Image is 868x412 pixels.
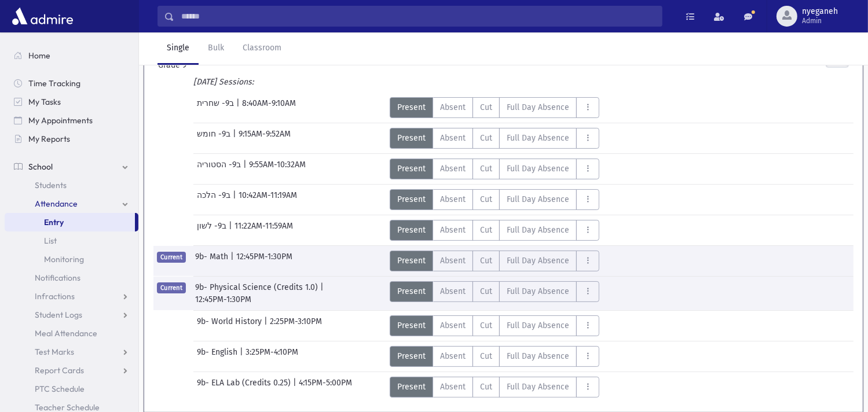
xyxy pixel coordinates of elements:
[440,285,466,297] span: Absent
[157,252,186,263] span: Current
[320,281,326,293] span: |
[390,281,599,302] div: AttTypes
[5,287,138,306] a: Infractions
[9,5,76,28] img: AdmirePro
[480,285,492,297] span: Cut
[480,350,492,362] span: Cut
[174,6,662,27] input: Search
[28,115,93,126] span: My Appointments
[5,213,135,231] a: Entry
[197,220,229,241] span: ב9- לשון
[507,163,569,175] span: Full Day Absence
[390,346,599,367] div: AttTypes
[299,377,352,398] span: 4:15PM-5:00PM
[236,97,242,118] span: |
[243,159,249,179] span: |
[507,319,569,332] span: Full Day Absence
[44,217,64,227] span: Entry
[197,377,293,398] span: 9b- ELA Lab (Credits 0.25)
[5,361,138,380] a: Report Cards
[233,32,291,65] a: Classroom
[246,346,298,367] span: 3:25PM-4:10PM
[440,101,466,113] span: Absent
[28,78,80,89] span: Time Tracking
[480,132,492,144] span: Cut
[390,220,599,241] div: AttTypes
[197,346,240,367] span: 9b- English
[480,101,492,113] span: Cut
[390,251,599,271] div: AttTypes
[5,343,138,361] a: Test Marks
[230,251,236,271] span: |
[397,224,426,236] span: Present
[158,32,199,65] a: Single
[236,251,292,271] span: 12:45PM-1:30PM
[197,97,236,118] span: ב9- שחרית
[5,74,138,93] a: Time Tracking
[397,255,426,267] span: Present
[242,97,296,118] span: 8:40AM-9:10AM
[397,319,426,332] span: Present
[35,273,80,283] span: Notifications
[35,198,78,209] span: Attendance
[5,111,138,130] a: My Appointments
[397,163,426,175] span: Present
[397,101,426,113] span: Present
[28,97,61,107] span: My Tasks
[197,189,233,210] span: ב9- הלכה
[35,328,97,339] span: Meal Attendance
[235,220,293,241] span: 11:22AM-11:59AM
[35,384,85,394] span: PTC Schedule
[5,176,138,194] a: Students
[440,132,466,144] span: Absent
[397,381,426,393] span: Present
[249,159,306,179] span: 9:55AM-10:32AM
[480,381,492,393] span: Cut
[193,77,254,87] i: [DATE] Sessions:
[440,350,466,362] span: Absent
[157,282,186,293] span: Current
[197,128,233,149] span: ב9- חומש
[397,350,426,362] span: Present
[397,132,426,144] span: Present
[233,128,239,149] span: |
[5,250,138,268] a: Monitoring
[507,101,569,113] span: Full Day Absence
[440,319,466,332] span: Absent
[440,255,466,267] span: Absent
[397,193,426,205] span: Present
[390,377,599,398] div: AttTypes
[390,128,599,149] div: AttTypes
[480,224,492,236] span: Cut
[480,255,492,267] span: Cut
[5,194,138,213] a: Attendance
[440,224,466,236] span: Absent
[5,130,138,148] a: My Reports
[240,346,246,367] span: |
[44,236,57,246] span: List
[507,285,569,297] span: Full Day Absence
[28,134,70,144] span: My Reports
[5,231,138,250] a: List
[480,193,492,205] span: Cut
[44,254,84,264] span: Monitoring
[507,193,569,205] span: Full Day Absence
[197,159,243,179] span: ב9- הסטוריה
[197,315,264,336] span: 9b- World History
[802,7,838,16] span: nyeganeh
[5,306,138,324] a: Student Logs
[390,97,599,118] div: AttTypes
[239,128,291,149] span: 9:15AM-9:52AM
[507,132,569,144] span: Full Day Absence
[195,251,230,271] span: 9b- Math
[35,291,75,301] span: Infractions
[507,224,569,236] span: Full Day Absence
[270,315,322,336] span: 2:25PM-3:10PM
[35,310,82,320] span: Student Logs
[233,189,239,210] span: |
[35,365,84,376] span: Report Cards
[802,16,838,25] span: Admin
[440,163,466,175] span: Absent
[264,315,270,336] span: |
[199,32,233,65] a: Bulk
